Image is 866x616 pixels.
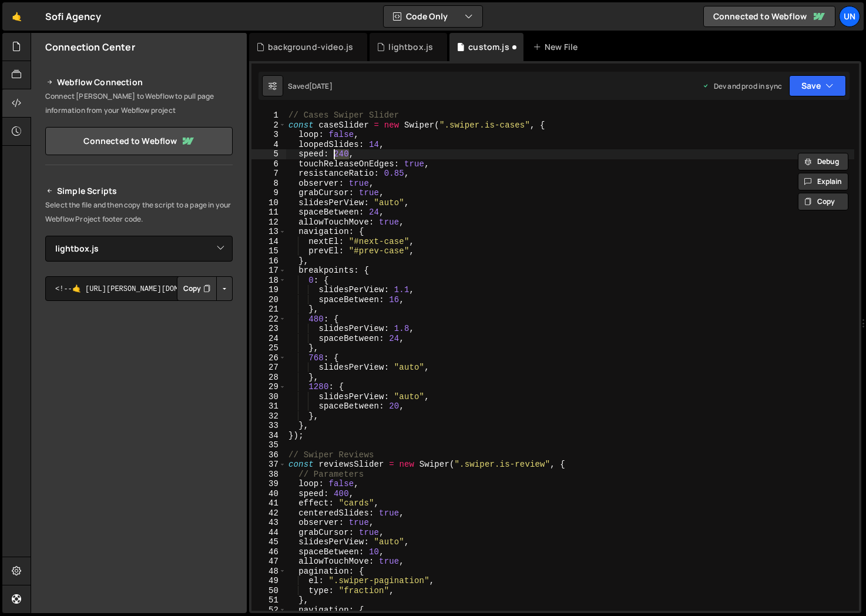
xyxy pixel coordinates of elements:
div: 2 [251,120,286,130]
div: 35 [251,440,286,450]
a: Un [839,6,860,27]
div: 21 [251,304,286,314]
h2: Simple Scripts [45,184,233,198]
div: 1 [251,111,286,120]
div: 24 [251,334,286,344]
div: 5 [251,149,286,159]
div: 45 [251,537,286,547]
div: 40 [251,489,286,499]
p: Select the file and then copy the script to a page in your Webflow Project footer code. [45,198,233,226]
div: [DATE] [309,81,333,91]
div: 29 [251,382,286,392]
div: 6 [251,159,286,169]
div: 34 [251,431,286,441]
button: Save [789,75,846,96]
button: Explain [798,173,848,190]
div: 7 [251,169,286,179]
div: 28 [251,373,286,383]
div: Dev and prod in sync [702,81,782,91]
div: 9 [251,188,286,198]
div: 32 [251,411,286,421]
div: 51 [251,595,286,605]
textarea: <!--🤙 [URL][PERSON_NAME][DOMAIN_NAME]> <script>document.addEventListener("DOMContentLoaded", func... [45,276,233,301]
div: 10 [251,198,286,208]
button: Debug [798,153,848,170]
div: 44 [251,528,286,538]
h2: Connection Center [45,41,135,53]
div: 17 [251,266,286,276]
div: 23 [251,324,286,334]
div: 52 [251,605,286,615]
div: Saved [288,81,333,91]
button: Code Only [384,6,482,27]
div: 22 [251,314,286,324]
div: Button group with nested dropdown [177,276,233,301]
div: 49 [251,576,286,586]
a: Connected to Webflow [703,6,835,27]
div: 18 [251,276,286,286]
div: 26 [251,353,286,363]
div: 42 [251,508,286,518]
h2: Webflow Connection [45,75,233,89]
div: 25 [251,343,286,353]
div: 30 [251,392,286,402]
div: 14 [251,237,286,247]
div: 8 [251,179,286,189]
div: Sofi Agency [45,9,101,24]
div: 47 [251,557,286,567]
div: 16 [251,256,286,266]
div: 48 [251,567,286,577]
div: 13 [251,227,286,237]
div: 11 [251,207,286,217]
iframe: YouTube video player [45,320,234,426]
div: custom.js [468,41,509,53]
div: 43 [251,518,286,528]
div: 33 [251,421,286,431]
div: 3 [251,130,286,140]
button: Copy [177,276,217,301]
div: New File [533,41,582,53]
a: 🤙 [2,2,31,31]
div: 37 [251,460,286,470]
div: 41 [251,498,286,508]
a: Connected to Webflow [45,127,233,155]
div: 4 [251,140,286,150]
button: Copy [798,193,848,210]
div: 15 [251,246,286,256]
div: 20 [251,295,286,305]
div: 38 [251,470,286,480]
iframe: YouTube video player [45,434,234,540]
div: lightbox.js [388,41,433,53]
div: 46 [251,547,286,557]
div: 31 [251,401,286,411]
div: 12 [251,217,286,227]
div: 36 [251,450,286,460]
div: 27 [251,363,286,373]
p: Connect [PERSON_NAME] to Webflow to pull page information from your Webflow project [45,89,233,118]
div: background-video.js [268,41,353,53]
div: 50 [251,586,286,596]
div: 39 [251,479,286,489]
div: 19 [251,285,286,295]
